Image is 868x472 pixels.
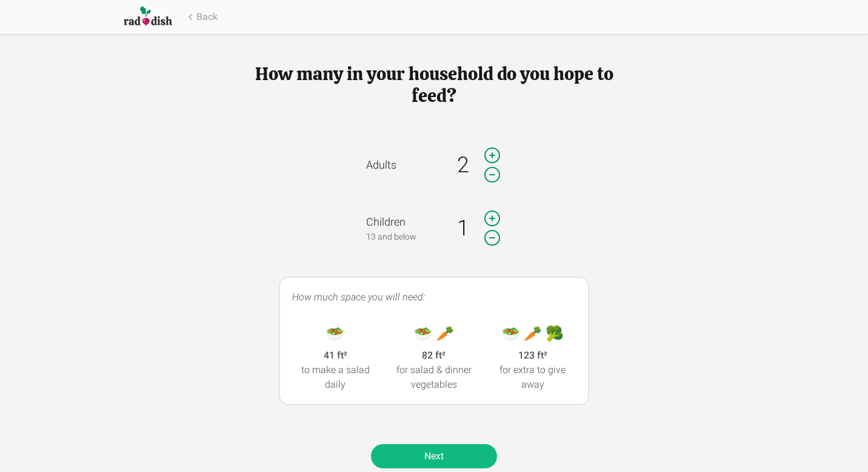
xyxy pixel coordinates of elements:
[366,214,434,231] div: Children
[414,325,454,342] span: salad and carrot
[371,444,497,468] a: Next
[391,363,478,392] div: for salad & dinner vegetables
[366,157,434,174] div: Adults
[391,348,478,363] div: 82 ft ²
[240,63,628,107] h2: How many in your household do you hope to feed?
[502,325,564,342] span: salad carrot and brocoli
[326,325,344,342] span: salad
[444,216,482,240] div: 1
[444,153,482,177] div: 2
[184,10,218,24] button: Back
[292,363,379,392] div: to make a salad daily
[292,290,576,305] div: How much space you will need:
[489,363,576,392] div: for extra to give away
[292,348,379,363] div: 41 ft ²
[366,231,434,243] div: 13 and below
[124,5,172,28] img: Raddish company logo
[489,348,576,363] div: 123 ft ²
